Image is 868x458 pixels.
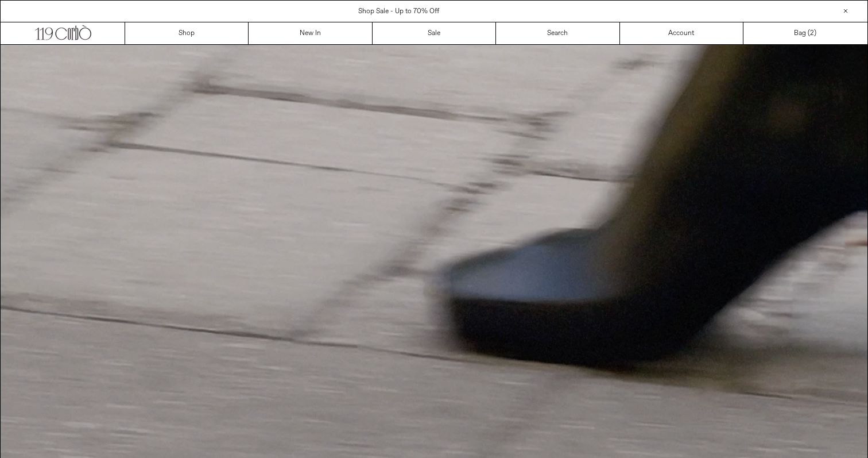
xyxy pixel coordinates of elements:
a: Shop [125,22,249,44]
span: 2 [810,29,814,38]
a: New In [249,22,372,44]
a: Sale [373,22,496,44]
a: Bag () [743,22,867,44]
a: Shop Sale - Up to 70% Off [358,7,439,16]
a: Search [496,22,619,44]
a: Account [620,22,743,44]
span: ) [810,28,816,39]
